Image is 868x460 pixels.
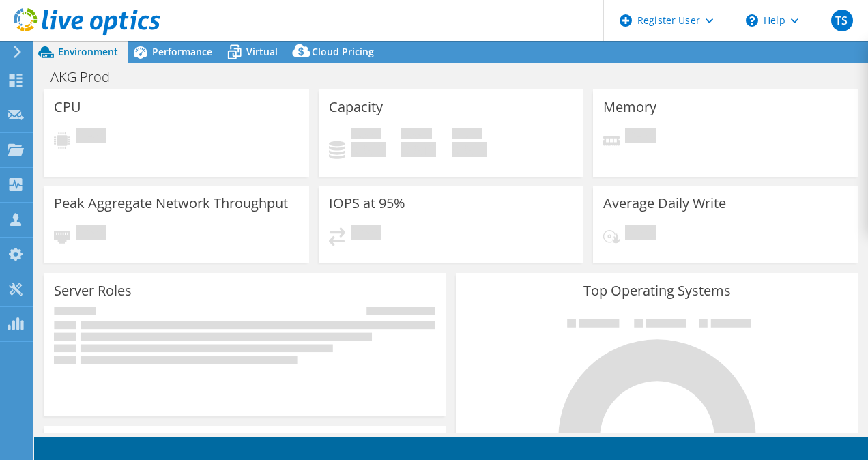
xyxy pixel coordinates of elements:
[831,10,853,31] span: TS
[401,142,436,157] h4: 0 GiB
[54,283,132,298] h3: Server Roles
[44,70,131,85] h1: AKG Prod
[58,45,118,58] span: Environment
[603,196,726,211] h3: Average Daily Write
[625,225,656,243] span: Pending
[466,283,848,298] h3: Top Operating Systems
[76,128,106,147] span: Pending
[351,225,381,243] span: Pending
[152,45,212,58] span: Performance
[452,128,482,142] span: Total
[351,142,386,157] h4: 0 GiB
[329,196,405,211] h3: IOPS at 95%
[625,128,656,147] span: Pending
[54,100,81,115] h3: CPU
[351,128,381,142] span: Used
[401,128,432,142] span: Free
[246,45,278,58] span: Virtual
[312,45,374,58] span: Cloud Pricing
[329,100,383,115] h3: Capacity
[746,14,758,27] svg: \n
[452,142,487,157] h4: 0 GiB
[76,225,106,243] span: Pending
[603,100,656,115] h3: Memory
[54,196,288,211] h3: Peak Aggregate Network Throughput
